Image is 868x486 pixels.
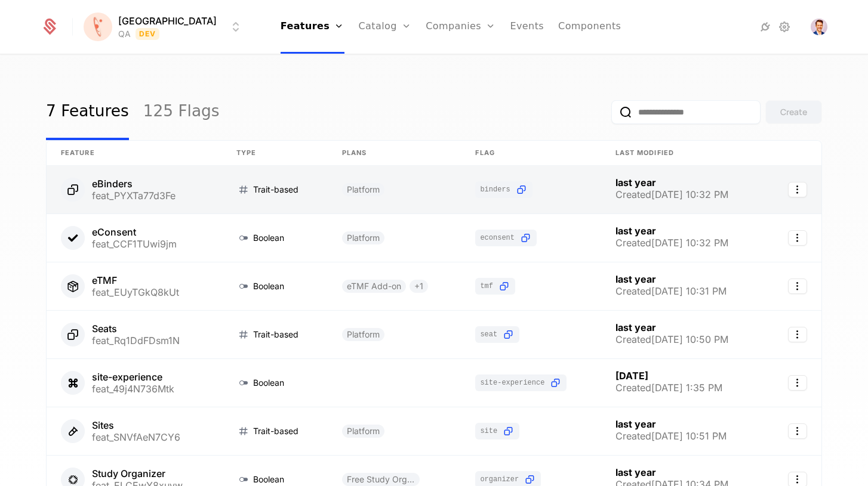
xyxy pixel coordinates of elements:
img: Florence [84,13,112,41]
button: Select action [788,230,807,246]
th: Last Modified [601,141,766,166]
button: Create [765,100,822,124]
button: Select action [788,375,807,391]
a: Settings [777,20,792,34]
a: 7 Features [46,84,129,140]
button: Select environment [87,14,243,40]
a: 125 Flags [143,84,220,140]
img: Jay Holley [811,18,827,35]
th: Type [222,141,328,166]
a: Integrations [758,20,772,34]
th: Feature [47,141,222,166]
button: Select action [788,423,807,439]
button: Select action [788,182,807,197]
th: Flag [461,141,601,166]
th: Plans [328,141,461,166]
div: Create [780,106,807,118]
span: [GEOGRAPHIC_DATA] [118,14,217,28]
div: QA [118,28,131,40]
button: Select action [788,278,807,294]
span: Dev [136,28,160,40]
button: Select action [788,327,807,342]
button: Open user button [811,18,827,35]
